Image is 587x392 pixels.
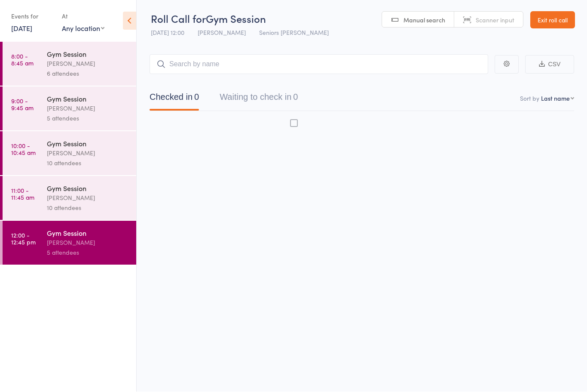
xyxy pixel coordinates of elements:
[47,228,129,238] div: Gym Session
[47,203,129,213] div: 10 attendees
[62,24,104,33] div: Any location
[151,12,206,26] span: Roll Call for
[11,9,53,24] div: Events for
[150,88,199,111] button: Checked in0
[3,132,136,176] a: 10:00 -10:45 amGym Session[PERSON_NAME]10 attendees
[47,193,129,203] div: [PERSON_NAME]
[11,232,36,246] time: 12:00 - 12:45 pm
[47,104,129,114] div: [PERSON_NAME]
[47,148,129,158] div: [PERSON_NAME]
[259,28,329,37] span: Seniors [PERSON_NAME]
[194,93,199,102] div: 0
[198,28,246,37] span: [PERSON_NAME]
[11,24,32,33] a: [DATE]
[47,59,129,69] div: [PERSON_NAME]
[525,56,574,74] button: CSV
[206,12,266,26] span: Gym Session
[47,114,129,123] div: 5 attendees
[11,98,34,111] time: 9:00 - 9:45 am
[62,9,104,24] div: At
[47,69,129,79] div: 6 attendees
[3,42,136,86] a: 8:00 -8:45 amGym Session[PERSON_NAME]6 attendees
[530,12,575,29] a: Exit roll call
[3,176,136,220] a: 11:00 -11:45 amGym Session[PERSON_NAME]10 attendees
[476,16,514,25] span: Scanner input
[3,221,136,265] a: 12:00 -12:45 pmGym Session[PERSON_NAME]5 attendees
[150,55,488,74] input: Search by name
[47,139,129,148] div: Gym Session
[47,49,129,59] div: Gym Session
[404,16,445,25] span: Manual search
[11,53,34,67] time: 8:00 - 8:45 am
[47,94,129,104] div: Gym Session
[220,88,298,111] button: Waiting to check in0
[151,28,184,37] span: [DATE] 12:00
[47,184,129,193] div: Gym Session
[47,158,129,168] div: 10 attendees
[541,94,570,103] div: Last name
[47,238,129,248] div: [PERSON_NAME]
[11,142,36,156] time: 10:00 - 10:45 am
[293,93,298,102] div: 0
[47,248,129,258] div: 5 attendees
[3,87,136,131] a: 9:00 -9:45 amGym Session[PERSON_NAME]5 attendees
[11,187,34,201] time: 11:00 - 11:45 am
[520,94,539,103] label: Sort by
